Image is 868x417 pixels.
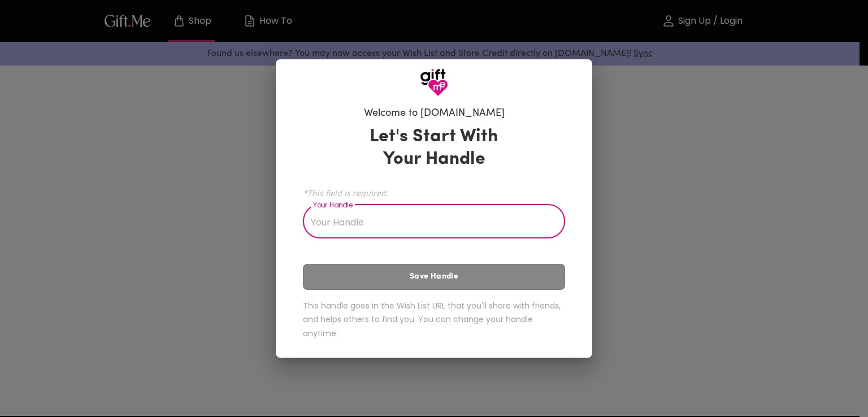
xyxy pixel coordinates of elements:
[303,207,553,238] input: Your Handle
[303,188,565,198] span: *This field is required.
[364,107,505,120] h6: Welcome to [DOMAIN_NAME]
[355,125,513,171] h3: Let's Start With Your Handle
[420,68,448,97] img: GiftMe Logo
[303,299,565,341] h6: This handle goes in the Wish List URL that you'll share with friends, and helps others to find yo...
